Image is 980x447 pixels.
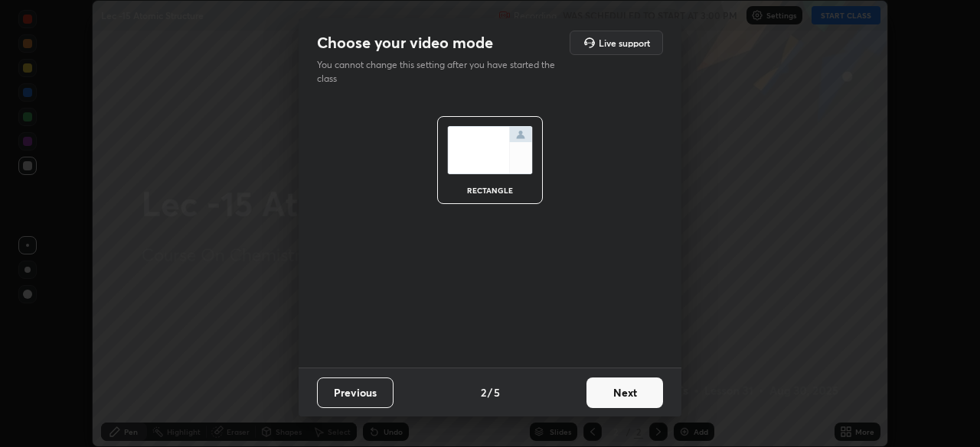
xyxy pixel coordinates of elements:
[481,384,486,400] h4: 2
[447,126,533,174] img: normalScreenIcon.ae25ed63.svg
[317,58,565,86] p: You cannot change this setting after you have started the class
[317,33,493,53] h2: Choose your video mode
[599,38,650,47] h5: Live support
[494,384,500,400] h4: 5
[586,377,663,408] button: Next
[317,377,394,408] button: Previous
[488,384,492,400] h4: /
[459,186,521,194] div: rectangle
